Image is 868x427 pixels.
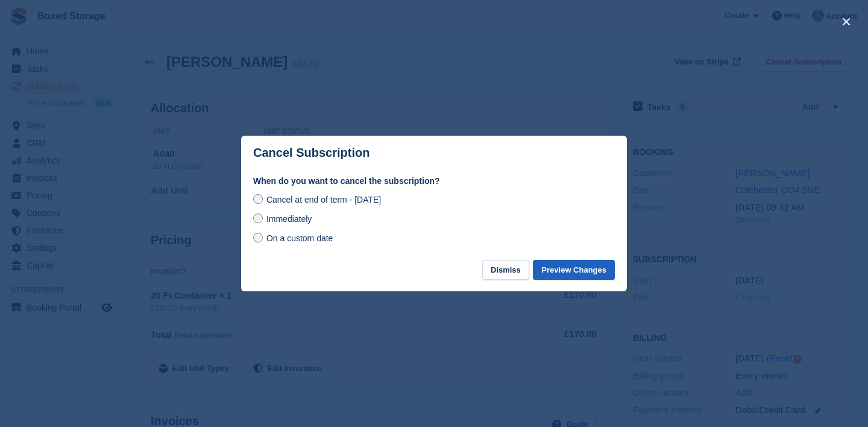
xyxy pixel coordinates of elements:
[266,214,312,224] span: Immediately
[482,260,529,280] button: Dismiss
[837,12,856,31] button: close
[533,260,615,280] button: Preview Changes
[253,146,370,160] p: Cancel Subscription
[266,195,381,204] span: Cancel at end of term - [DATE]
[253,213,263,223] input: Immediately
[253,194,263,204] input: Cancel at end of term - [DATE]
[253,233,263,242] input: On a custom date
[266,233,333,243] span: On a custom date
[253,175,615,188] label: When do you want to cancel the subscription?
